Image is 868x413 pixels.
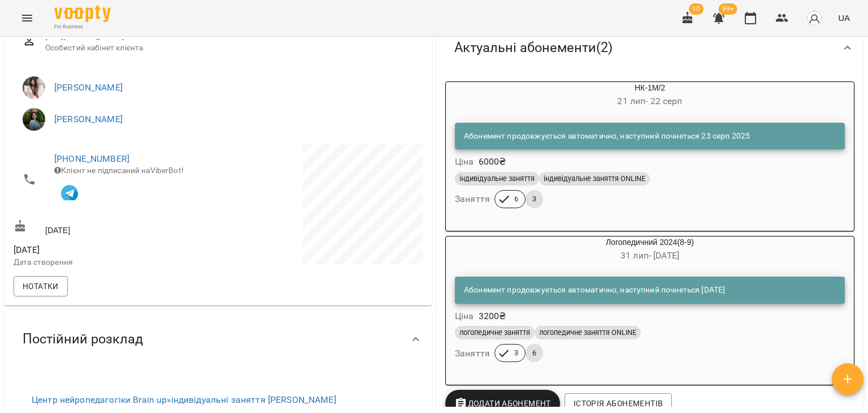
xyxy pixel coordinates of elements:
[446,236,854,376] button: Логопедичний 2024(8-9)31 лип- [DATE]Абонемент продовжується автоматично, наступний почнеться [DAT...
[446,82,854,109] div: НК-1М/2
[539,174,650,184] span: індивідуальне заняття ONLINE
[14,276,68,296] button: Нотатки
[526,348,543,358] span: 6
[719,3,737,15] span: 99+
[446,82,854,222] button: НК-1М/221 лип- 22 серпАбонемент продовжується автоматично, наступний почнеться 23 серп 2025Ціна60...
[834,7,854,28] button: UA
[23,108,45,131] img: Анна Андрійчук
[436,19,863,77] div: Актуальні абонементи(2)
[455,154,474,170] h6: Ціна
[455,308,474,324] h6: Ціна
[54,82,123,93] a: [PERSON_NAME]
[620,250,679,261] span: 31 лип - [DATE]
[479,309,506,323] p: 3200 ₴
[54,23,111,31] span: For Business
[54,177,85,207] button: Клієнт підписаний на VooptyBot
[464,126,750,147] div: Абонемент продовжується автоматично, наступний почнеться 23 серп 2025
[574,397,663,410] span: Історія абонементів
[54,166,184,175] span: Клієнт не підписаний на ViberBot!
[806,10,822,26] img: avatar_s.png
[23,76,45,99] img: Софія Пенькова
[11,217,218,238] div: [DATE]
[689,3,704,15] span: 10
[479,155,506,169] p: 6000 ₴
[455,328,535,338] span: логопедичне заняття
[617,96,682,106] span: 21 лип - 22 серп
[45,42,414,54] span: Особистий кабінет клієнта
[526,194,543,204] span: 3
[507,348,525,358] span: 3
[446,236,854,264] div: Логопедичний 2024(8-9)
[14,257,216,268] p: Дата створення
[464,280,725,300] div: Абонемент продовжується автоматично, наступний почнеться [DATE]
[23,279,59,293] span: Нотатки
[455,191,490,207] h6: Заняття
[61,185,78,202] img: Telegram
[14,5,41,32] button: Menu
[507,194,525,204] span: 6
[54,114,123,124] a: [PERSON_NAME]
[455,346,490,362] h6: Заняття
[454,39,613,57] span: Актуальні абонементи ( 2 )
[535,328,641,338] span: логопедичне заняття ONLINE
[32,394,336,405] a: Центр нейропедагогіки Brain up»індивідуальні заняття [PERSON_NAME]
[14,243,216,257] span: [DATE]
[54,6,111,22] img: Voopty Logo
[838,12,850,24] span: UA
[54,153,129,164] a: [PHONE_NUMBER]
[455,174,539,184] span: індивідуальне заняття
[5,310,432,368] div: Постійний розклад
[23,330,143,348] span: Постійний розклад
[454,397,551,410] span: Додати Абонемент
